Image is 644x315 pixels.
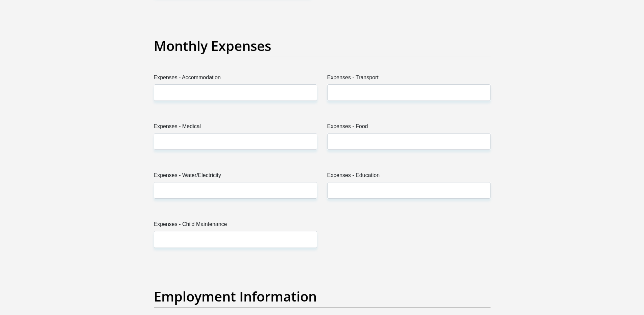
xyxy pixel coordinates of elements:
label: Expenses - Education [327,171,491,182]
h2: Employment Information [154,288,491,305]
input: Expenses - Medical [154,133,317,150]
label: Expenses - Medical [154,122,317,133]
label: Expenses - Transport [327,74,491,84]
input: Expenses - Food [327,133,491,150]
input: Expenses - Transport [327,84,491,101]
input: Expenses - Water/Electricity [154,182,317,199]
input: Expenses - Education [327,182,491,199]
label: Expenses - Water/Electricity [154,171,317,182]
label: Expenses - Child Maintenance [154,220,317,231]
input: Expenses - Accommodation [154,84,317,101]
input: Expenses - Child Maintenance [154,231,317,248]
label: Expenses - Accommodation [154,74,317,84]
h2: Monthly Expenses [154,38,491,54]
label: Expenses - Food [327,122,491,133]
